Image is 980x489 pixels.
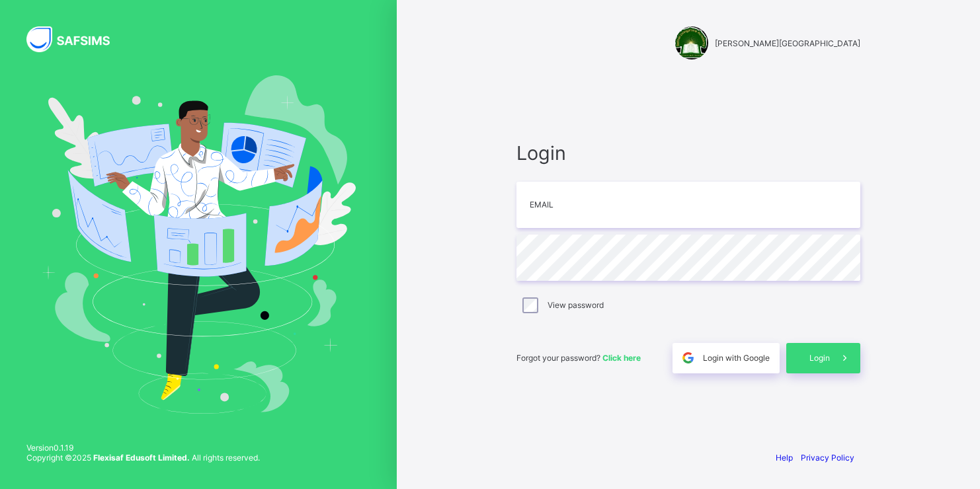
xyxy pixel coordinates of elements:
span: Version 0.1.19 [26,443,260,453]
span: Login with Google [703,353,770,363]
span: Forgot your password? [516,353,641,363]
a: Help [776,453,793,463]
strong: Flexisaf Edusoft Limited. [93,453,190,463]
span: Login [516,141,860,165]
img: SAFSIMS Logo [26,26,126,52]
img: google.396cfc9801f0270233282035f929180a.svg [680,350,696,365]
span: Login [809,353,830,363]
a: Privacy Policy [801,453,854,463]
span: Copyright © 2025 All rights reserved. [26,453,260,463]
img: Hero Image [41,75,356,414]
label: View password [548,300,604,310]
a: Click here [602,353,641,363]
span: [PERSON_NAME][GEOGRAPHIC_DATA] [715,38,860,48]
